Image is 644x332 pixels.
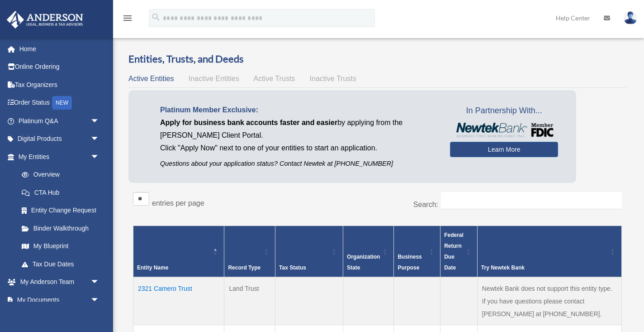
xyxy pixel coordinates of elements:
a: Overview [13,166,104,184]
th: Business Purpose: Activate to sort [394,226,440,277]
span: Record Type [228,265,260,271]
a: Tax Organizers [6,76,113,94]
div: Try Newtek Bank [481,262,608,273]
span: Entity Name [137,265,168,271]
span: Business Purpose [398,254,421,271]
span: Federal Return Due Date [444,232,464,271]
th: Federal Return Due Date: Activate to sort [440,226,478,277]
a: Digital Productsarrow_drop_down [6,130,113,148]
label: entries per page [152,199,204,207]
td: Newtek Bank does not support this entity type. If you have questions please contact [PERSON_NAME]... [477,277,621,325]
span: Inactive Trusts [310,75,356,82]
a: Order StatusNEW [6,94,113,112]
th: Entity Name: Activate to invert sorting [133,226,224,277]
img: NewtekBankLogoSM.png [455,123,554,137]
a: Entity Change Request [13,202,109,220]
th: Organization State: Activate to sort [343,226,394,277]
a: Platinum Q&Aarrow_drop_down [6,112,113,130]
img: User Pic [624,11,637,24]
span: In Partnership With... [450,104,558,118]
p: Questions about your application status? Contact Newtek at [PHONE_NUMBER] [160,158,436,169]
a: My Documentsarrow_drop_down [6,291,113,309]
h3: Entities, Trusts, and Deeds [128,52,626,66]
p: Platinum Member Exclusive: [160,104,436,116]
span: arrow_drop_down [90,291,109,309]
i: menu [122,13,133,24]
a: My Anderson Teamarrow_drop_down [6,273,113,291]
a: Home [6,40,113,58]
span: Apply for business bank accounts faster and easier [160,119,337,126]
span: Organization State [347,254,380,271]
a: menu [122,16,133,24]
span: arrow_drop_down [90,112,109,130]
th: Record Type: Activate to sort [224,226,275,277]
a: My Blueprint [13,237,109,255]
td: Land Trust [224,277,275,325]
span: Active Trusts [254,75,295,82]
a: My Entitiesarrow_drop_down [6,148,109,166]
p: by applying from the [PERSON_NAME] Client Portal. [160,116,436,142]
a: Binder Walkthrough [13,219,109,237]
span: arrow_drop_down [90,148,109,166]
th: Tax Status: Activate to sort [275,226,343,277]
a: Tax Due Dates [13,255,109,273]
i: search [151,12,161,22]
label: Search: [413,201,438,208]
th: Try Newtek Bank : Activate to sort [477,226,621,277]
a: CTA Hub [13,183,109,202]
span: Inactive Entities [189,75,239,82]
td: 2321 Camero Trust [133,277,224,325]
a: Online Ordering [6,58,113,76]
span: Tax Status [279,265,306,271]
span: Active Entities [128,75,174,82]
img: Anderson Advisors Platinum Portal [4,11,86,29]
a: Learn More [450,142,558,157]
p: Click "Apply Now" next to one of your entities to start an application. [160,142,436,154]
span: arrow_drop_down [90,130,109,149]
span: arrow_drop_down [90,273,109,292]
div: NEW [52,96,72,110]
